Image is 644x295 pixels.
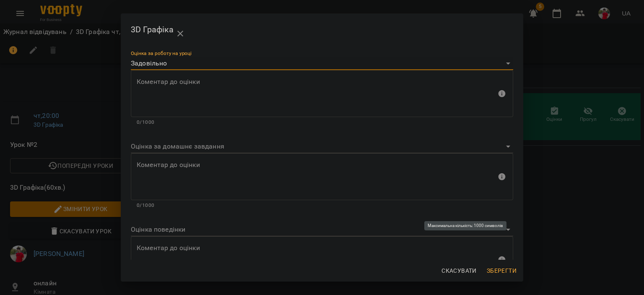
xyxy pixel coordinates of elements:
span: Зберегти [487,266,517,276]
div: Максимальна кількість: 1000 символів [131,70,513,126]
span: Скасувати [441,266,477,276]
button: close [170,23,190,44]
button: Скасувати [438,263,480,278]
div: Максимальна кількість: 1000 символів [131,153,513,209]
div: Задовільно [131,57,513,70]
h2: 3D Графіка [131,20,513,40]
button: Зберегти [483,263,520,278]
label: Оцінка за роботу на уроці [131,51,192,56]
p: 0/1000 [137,118,507,127]
p: 0/1000 [137,201,507,210]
